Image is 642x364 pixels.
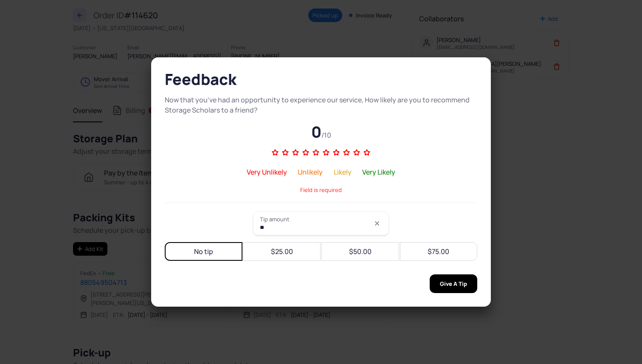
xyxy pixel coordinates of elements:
span: /10 [321,130,331,140]
button: Give A Tip [430,274,477,293]
div: Very Unlikely [247,167,287,177]
div: $75.00 [428,246,449,257]
div: Field is required [300,186,342,194]
span: Now that you've had an opportunity to experience our service, How likely are you to recommend Sto... [165,95,470,115]
div: No tip [194,246,213,257]
span: Give A Tip [440,274,467,293]
div: Unlikely [298,167,323,177]
span: 0 [311,121,321,142]
div: $25.00 [271,246,293,257]
h2: Feedback [165,71,477,88]
div: $50.00 [349,246,372,257]
div: Very Likely [362,167,395,177]
div: Likely [334,167,352,177]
